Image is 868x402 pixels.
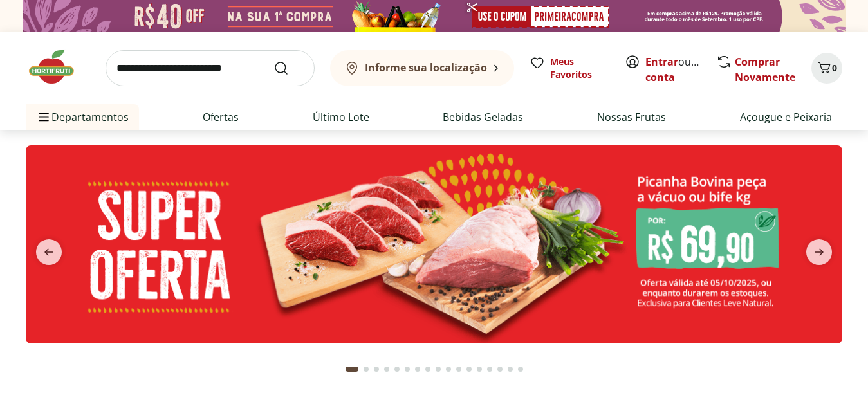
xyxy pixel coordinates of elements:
[343,354,361,385] button: Current page from fs-carousel
[550,55,609,81] span: Meus Favoritos
[392,354,402,385] button: Go to page 5 from fs-carousel
[433,354,443,385] button: Go to page 9 from fs-carousel
[203,109,239,125] a: Ofertas
[474,354,485,385] button: Go to page 13 from fs-carousel
[412,354,423,385] button: Go to page 7 from fs-carousel
[454,354,464,385] button: Go to page 11 from fs-carousel
[443,354,454,385] button: Go to page 10 from fs-carousel
[505,354,515,385] button: Go to page 16 from fs-carousel
[423,354,433,385] button: Go to page 8 from fs-carousel
[796,239,842,265] button: next
[330,50,514,86] button: Informe sua localização
[530,55,609,81] a: Meus Favoritos
[443,109,523,125] a: Bebidas Geladas
[382,354,392,385] button: Go to page 4 from fs-carousel
[273,60,304,76] button: Submit Search
[515,354,526,385] button: Go to page 17 from fs-carousel
[832,62,837,74] span: 0
[26,239,72,265] button: previous
[811,53,842,84] button: Carrinho
[464,354,474,385] button: Go to page 12 from fs-carousel
[36,102,51,132] button: Menu
[735,55,795,84] a: Comprar Novamente
[371,354,382,385] button: Go to page 3 from fs-carousel
[645,55,678,69] a: Entrar
[645,55,716,84] a: Criar conta
[402,354,412,385] button: Go to page 6 from fs-carousel
[485,354,495,385] button: Go to page 14 from fs-carousel
[597,109,666,125] a: Nossas Frutas
[495,354,505,385] button: Go to page 15 from fs-carousel
[365,60,487,75] b: Informe sua localização
[106,50,315,86] input: search
[645,54,703,85] span: ou
[313,109,369,125] a: Último Lote
[740,109,832,125] a: Açougue e Peixaria
[26,48,90,86] img: Hortifruti
[361,354,371,385] button: Go to page 2 from fs-carousel
[36,102,129,132] span: Departamentos
[26,145,842,343] img: super oferta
